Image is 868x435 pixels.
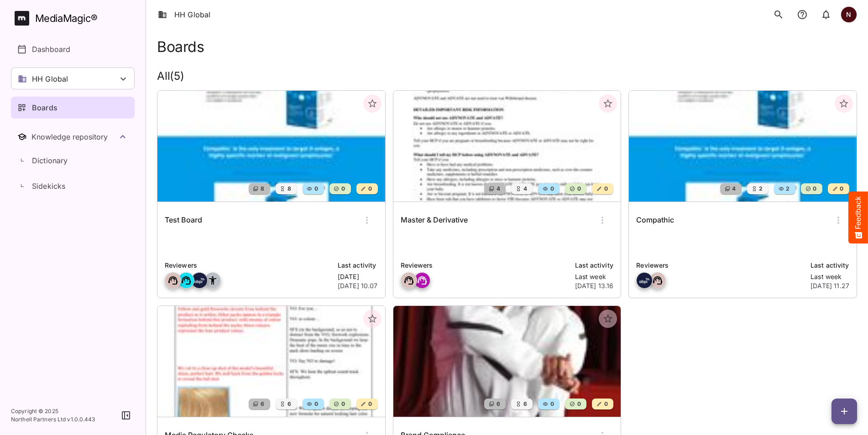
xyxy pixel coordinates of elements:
p: HH Global [32,73,68,84]
h6: Master & Derivative [401,214,468,226]
p: Dashboard [32,44,70,55]
p: Last activity [338,260,378,270]
h6: Test Board [165,214,202,226]
span: 4 [523,184,527,193]
h1: Boards [157,38,204,55]
span: 0 [576,399,581,409]
h6: Compathic [636,214,674,226]
img: Test Board [157,91,385,202]
a: Boards [11,97,135,119]
span: 8 [260,184,264,193]
p: Reviewers [165,260,332,270]
a: MediaMagic® [15,11,135,26]
span: 4 [496,184,500,193]
a: Dictionary [11,150,135,171]
img: Master & Derivative [393,91,621,202]
span: 4 [731,184,736,193]
button: notifications [793,5,811,24]
span: 8 [287,184,291,193]
h2: All ( 5 ) [157,70,857,83]
p: Sidekicks [32,181,65,192]
span: 0 [367,184,372,193]
p: Copyright © 2025 [11,407,95,415]
img: Compathic [629,91,857,202]
span: 6 [287,399,291,409]
span: 0 [603,399,608,409]
a: Dashboard [11,38,135,60]
p: [DATE] 11.27 [810,281,849,290]
button: Feedback [848,192,868,243]
span: 0 [367,399,372,409]
div: MediaMagic ® [35,11,98,26]
button: notifications [817,5,835,24]
span: 0 [549,184,554,193]
img: Media Regulatory Checks [157,306,385,417]
span: 0 [314,399,318,409]
p: Last activity [810,260,849,270]
span: 6 [496,399,500,409]
span: 0 [576,184,581,193]
img: Brand Compliance [393,306,621,417]
span: 6 [523,399,527,409]
p: [DATE] 10.07 [338,281,378,290]
span: 6 [260,399,264,409]
button: search [769,5,788,24]
span: 0 [812,184,816,193]
span: 0 [314,184,318,193]
span: 0 [839,184,843,193]
span: 0 [340,399,345,409]
p: Northell Partners Ltd v 1.0.0.443 [11,415,95,424]
p: Last activity [575,260,614,270]
div: Knowledge repository [31,132,117,141]
a: Sidekicks [11,175,135,197]
p: Last week [810,272,849,281]
p: [DATE] 13.16 [575,281,614,290]
nav: Knowledge repository [11,126,135,199]
p: Reviewers [636,260,805,270]
span: 2 [758,184,763,193]
div: N [841,6,857,23]
p: Boards [32,102,58,113]
span: 2 [785,184,790,193]
p: Last week [575,272,614,281]
span: 0 [340,184,345,193]
button: Toggle Knowledge repository [11,126,135,148]
span: 0 [603,184,608,193]
p: Reviewers [401,260,570,270]
span: 0 [549,399,554,409]
p: Dictionary [32,155,68,166]
p: [DATE] [338,272,378,281]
